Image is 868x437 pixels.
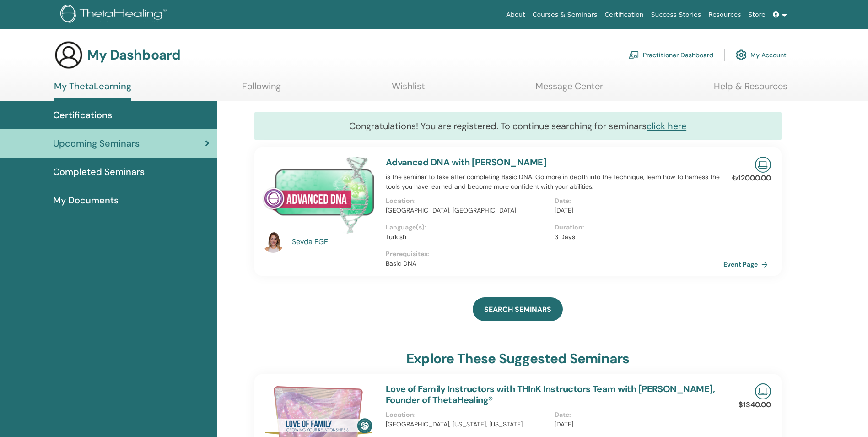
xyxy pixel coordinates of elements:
[53,165,145,179] span: Completed Seminars
[60,5,170,25] img: logo.png
[53,108,112,122] span: Certifications
[254,112,782,140] div: Congratulations! You are registered. To continue searching for seminars
[386,196,549,206] p: Location :
[714,81,787,98] a: Help & Resources
[406,350,629,367] h3: explore these suggested seminars
[705,6,745,23] a: Resources
[386,259,723,268] p: Basic DNA
[736,45,787,65] a: My Account
[745,6,769,23] a: Store
[555,420,718,429] p: [DATE]
[292,236,377,247] a: Sevda EGE
[628,51,639,59] img: chalkboard-teacher.svg
[386,156,546,168] a: Advanced DNA with [PERSON_NAME]
[755,383,771,399] img: Live Online Seminar
[484,305,551,314] span: SEARCH SEMINARS
[386,232,549,242] p: Turkish
[54,40,83,70] img: generic-user-icon.jpg
[473,297,563,321] a: SEARCH SEMINARS
[555,206,718,215] p: [DATE]
[386,223,549,232] p: Language(s) :
[555,232,718,242] p: 3 Days
[555,196,718,206] p: Date :
[535,81,603,98] a: Message Center
[739,399,771,410] p: $1340.00
[755,157,771,173] img: Live Online Seminar
[732,173,771,184] p: ₺12000.00
[628,45,713,65] a: Practitioner Dashboard
[647,6,705,23] a: Success Stories
[736,47,747,63] img: cog.svg
[601,6,647,23] a: Certification
[647,120,686,132] a: click here
[54,81,131,101] a: My ThetaLearning
[53,193,119,207] span: My Documents
[53,137,140,150] span: Upcoming Seminars
[386,249,723,259] p: Prerequisites :
[502,6,528,23] a: About
[386,383,715,406] a: Love of Family Instructors with THInK Instructors Team with [PERSON_NAME], Founder of ThetaHealing®
[386,420,549,429] p: [GEOGRAPHIC_DATA], [US_STATE], [US_STATE]
[386,410,549,420] p: Location :
[555,223,718,232] p: Duration :
[242,81,281,98] a: Following
[555,410,718,420] p: Date :
[87,47,180,63] h3: My Dashboard
[262,157,375,234] img: Advanced DNA
[386,206,549,215] p: [GEOGRAPHIC_DATA], [GEOGRAPHIC_DATA]
[529,6,601,23] a: Courses & Seminars
[392,81,425,98] a: Wishlist
[386,172,723,191] p: is the seminar to take after completing Basic DNA. Go more in depth into the technique, learn how...
[262,231,284,253] img: default.jpg
[723,257,771,271] a: Event Page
